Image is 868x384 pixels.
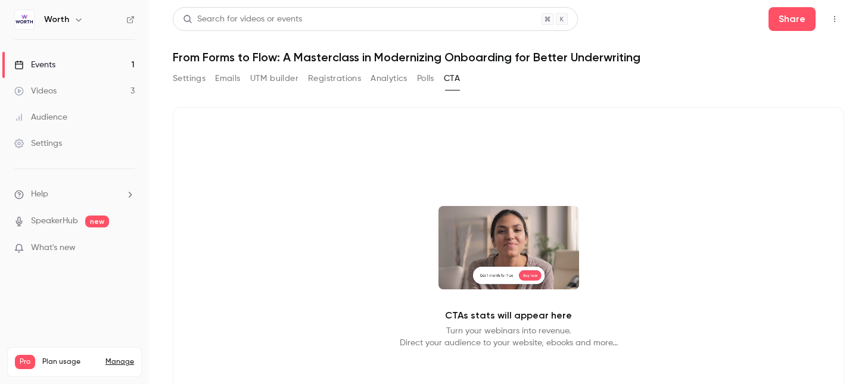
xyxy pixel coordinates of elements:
button: Analytics [371,69,407,88]
h6: Worth [44,14,69,26]
div: Events [14,59,55,71]
button: Emails [215,69,240,88]
h1: From Forms to Flow: A Masterclass in Modernizing Onboarding for Better Underwriting [173,50,844,64]
p: CTAs stats will appear here [445,308,572,323]
span: new [85,216,109,227]
button: Polls [417,69,434,88]
li: help-dropdown-opener [14,188,135,201]
button: UTM builder [250,69,298,88]
a: Manage [105,357,134,367]
a: SpeakerHub [31,215,78,227]
span: What's new [31,242,76,254]
div: Settings [14,138,62,149]
span: Pro [15,355,35,369]
iframe: Noticeable Trigger [120,243,135,254]
span: Plan usage [42,357,98,367]
div: Videos [14,85,57,97]
div: Search for videos or events [183,13,302,26]
img: Worth [15,10,34,29]
p: Turn your webinars into revenue. Direct your audience to your website, ebooks and more... [400,325,618,349]
button: CTA [444,69,460,88]
button: Share [769,7,816,31]
div: Audience [14,111,67,123]
button: Registrations [308,69,361,88]
button: Settings [173,69,206,88]
span: Help [31,188,48,201]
